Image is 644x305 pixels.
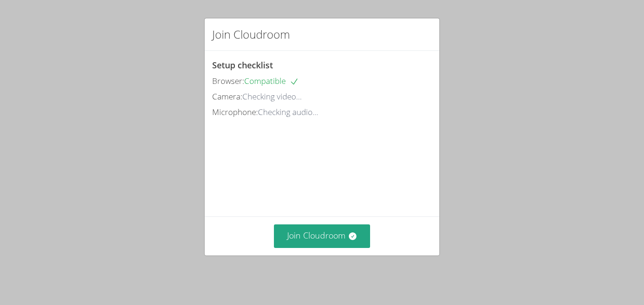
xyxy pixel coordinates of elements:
[212,107,258,117] span: Microphone:
[212,91,242,102] span: Camera:
[242,91,302,102] span: Checking video...
[212,26,290,43] h2: Join Cloudroom
[244,75,299,86] span: Compatible
[212,75,244,86] span: Browser:
[258,107,318,117] span: Checking audio...
[212,59,273,71] span: Setup checklist
[274,224,371,247] button: Join Cloudroom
